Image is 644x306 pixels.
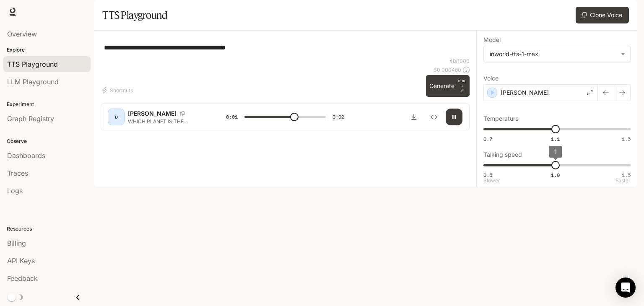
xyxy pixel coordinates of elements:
p: [PERSON_NAME] [128,109,177,118]
p: Faster [615,178,631,183]
h1: TTS Playground [102,7,167,23]
p: CTRL + [458,78,466,88]
div: D [109,110,123,124]
p: $ 0.000480 [434,66,461,73]
p: Temperature [483,116,519,122]
span: 0:01 [226,113,238,121]
p: [PERSON_NAME] [501,88,549,97]
button: Inspect [426,109,442,125]
p: Talking speed [483,152,522,158]
div: Open Intercom Messenger [615,277,636,298]
div: inworld-tts-1-max [484,46,630,62]
span: 1.1 [551,135,560,143]
p: 48 / 1000 [449,57,470,65]
p: Voice [483,75,499,81]
button: Download audio [405,109,422,125]
span: 1 [554,148,557,155]
span: 1.5 [622,135,631,143]
span: 0:02 [332,113,344,121]
p: Model [483,37,501,43]
button: GenerateCTRL +⏎ [426,75,470,97]
span: 0.7 [483,135,492,143]
span: 1.0 [551,171,560,179]
p: Slower [483,178,500,183]
button: Shortcuts [101,83,136,97]
span: 1.5 [622,171,631,179]
button: Copy Voice ID [177,111,188,116]
p: ⏎ [458,78,466,93]
button: Clone Voice [576,7,629,23]
p: WHICH PLANET IS THE COLDEST IN OUR SOLAR SYSTEM? [128,118,206,125]
span: 0.5 [483,171,492,179]
div: inworld-tts-1-max [490,50,617,58]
